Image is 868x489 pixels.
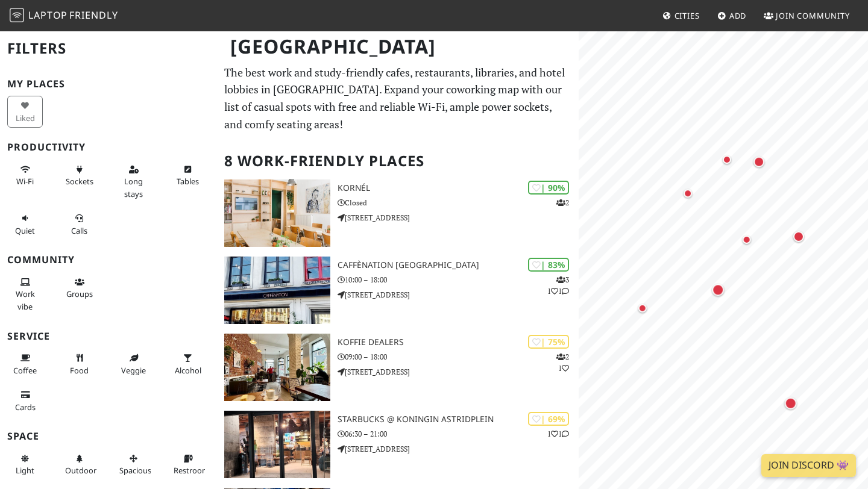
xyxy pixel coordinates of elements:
h3: Kornél [338,183,579,193]
button: Groups [61,272,97,304]
p: [STREET_ADDRESS] [338,366,579,378]
h3: Caffènation [GEOGRAPHIC_DATA] [338,260,579,270]
p: Closed [338,197,579,208]
p: 3 1 1 [547,274,569,297]
button: Alcohol [170,348,206,380]
button: Outdoor [61,449,97,481]
img: Kornél [224,179,330,247]
span: Restroom [174,465,209,476]
div: Map marker [635,301,650,315]
button: Tables [170,160,206,192]
p: [STREET_ADDRESS] [338,289,579,301]
button: Quiet [7,208,43,240]
p: 06:30 – 21:00 [338,428,579,440]
button: Work vibe [7,272,43,316]
span: Alcohol [175,365,201,376]
div: Map marker [791,228,807,244]
span: Natural light [16,465,34,476]
img: Koffie Dealers [224,334,330,401]
div: | 69% [528,412,569,426]
button: Light [7,449,43,481]
a: Caffènation Antwerp City Center | 83% 311 Caffènation [GEOGRAPHIC_DATA] 10:00 – 18:00 [STREET_ADD... [217,257,579,324]
button: Restroom [170,449,206,481]
h3: Community [7,254,210,266]
button: Sockets [61,160,97,192]
p: 2 [556,197,569,208]
h3: Service [7,331,210,342]
button: Veggie [116,348,151,380]
span: Coffee [13,365,37,376]
button: Calls [61,208,97,240]
button: Cards [7,385,43,417]
p: The best work and study-friendly cafes, restaurants, libraries, and hotel lobbies in [GEOGRAPHIC_... [224,64,571,133]
button: Long stays [116,160,151,204]
h2: 8 Work-Friendly Places [224,143,571,179]
p: [STREET_ADDRESS] [338,443,579,455]
button: Wi-Fi [7,160,43,192]
button: Food [61,348,97,380]
span: Outdoor area [65,465,96,476]
div: Map marker [709,281,726,298]
a: Koffie Dealers | 75% 21 Koffie Dealers 09:00 – 18:00 [STREET_ADDRESS] [217,334,579,401]
span: Food [70,365,89,376]
span: Cities [675,10,700,21]
span: Spacious [119,465,151,476]
span: Join Community [776,10,850,21]
span: Quiet [15,225,35,236]
span: Work-friendly tables [177,176,199,187]
h1: [GEOGRAPHIC_DATA] [221,30,576,63]
a: LaptopFriendly LaptopFriendly [10,5,118,26]
span: Stable Wi-Fi [16,176,34,187]
div: Map marker [681,186,695,201]
h3: Productivity [7,142,210,153]
a: Add [712,5,752,26]
p: 2 1 [556,351,569,374]
span: People working [16,288,35,311]
h3: Space [7,431,210,442]
p: 09:00 – 18:00 [338,351,579,363]
a: Join Discord 👾 [761,454,856,477]
div: Map marker [740,232,754,247]
span: Video/audio calls [71,225,87,236]
div: Map marker [720,152,734,167]
span: Veggie [121,365,146,376]
a: Kornél | 90% 2 Kornél Closed [STREET_ADDRESS] [217,179,579,247]
div: | 90% [528,181,569,195]
h3: My Places [7,78,210,90]
div: Map marker [782,394,799,411]
span: Power sockets [66,176,93,187]
span: Group tables [66,288,93,299]
div: | 83% [528,258,569,272]
p: 10:00 – 18:00 [338,274,579,285]
h3: Starbucks @ Koningin Astridplein [338,414,579,425]
span: Long stays [124,176,143,199]
a: Join Community [759,5,855,26]
span: Laptop [28,8,68,22]
p: [STREET_ADDRESS] [338,212,579,223]
div: Map marker [751,154,767,169]
img: LaptopFriendly [10,8,24,22]
h3: Koffie Dealers [338,337,579,347]
a: Cities [658,5,705,26]
a: Starbucks @ Koningin Astridplein | 69% 11 Starbucks @ Koningin Astridplein 06:30 – 21:00 [STREET_... [217,411,579,478]
h2: Filters [7,30,210,67]
img: Starbucks @ Koningin Astridplein [224,411,330,478]
span: Add [729,10,747,21]
img: Caffènation Antwerp City Center [224,257,330,324]
button: Spacious [116,449,151,481]
p: 1 1 [547,428,569,440]
span: Friendly [69,8,118,22]
div: | 75% [528,335,569,349]
button: Coffee [7,348,43,380]
span: Credit cards [15,402,36,413]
